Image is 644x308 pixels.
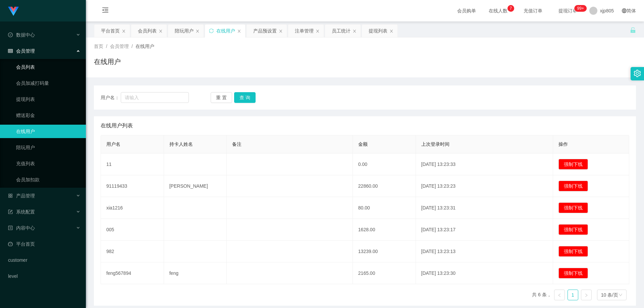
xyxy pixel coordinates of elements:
a: 充值列表 [16,157,80,170]
i: 图标: form [8,209,13,214]
td: 982 [101,241,164,262]
span: 会员管理 [110,44,129,49]
a: 会员列表 [16,60,80,74]
td: 2165.00 [353,262,416,284]
button: 强制下线 [558,181,588,191]
td: 13239.00 [353,241,416,262]
i: 图标: check-circle-o [8,33,13,37]
div: 产品预设置 [253,24,277,37]
div: 陪玩用户 [175,24,194,37]
i: 图标: close [237,29,241,33]
sup: 7 [507,5,514,12]
span: 操作 [558,141,568,147]
span: 系统配置 [8,209,35,214]
span: 会员管理 [8,48,35,54]
td: 11 [101,153,164,175]
td: [DATE] 13:23:17 [416,219,553,241]
a: 1 [568,290,578,300]
i: 图标: close [159,29,163,33]
i: 图标: right [584,293,588,297]
td: xia1216 [101,197,164,219]
span: / [131,44,133,49]
input: 请输入 [121,92,189,103]
i: 图标: close [196,29,200,33]
div: 注单管理 [295,24,314,37]
li: 共 6 条， [532,290,551,300]
span: 用户名 [106,141,120,147]
td: 1628.00 [353,219,416,241]
td: 005 [101,219,164,241]
li: 1 [568,290,578,300]
span: 充值订单 [520,8,546,13]
td: 22860.00 [353,175,416,197]
span: 在线人数 [485,8,511,13]
td: [PERSON_NAME] [164,175,227,197]
a: customer [8,253,80,267]
div: 10 条/页 [601,290,618,300]
button: 强制下线 [558,224,588,235]
li: 下一页 [581,290,592,300]
i: 图标: menu-fold [94,0,117,22]
td: feng567894 [101,262,164,284]
a: 陪玩用户 [16,141,80,154]
span: 在线用户 [136,44,154,49]
span: 持卡人姓名 [169,141,193,147]
span: 内容中心 [8,225,35,231]
a: 会员加减打码量 [16,76,80,90]
i: 图标: close [389,29,393,33]
td: feng [164,262,227,284]
a: 会员加扣款 [16,173,80,186]
div: 平台首页 [101,24,120,37]
a: 赠送彩金 [16,109,80,122]
h1: 在线用户 [94,57,121,67]
a: level [8,269,80,283]
a: 提现列表 [16,93,80,106]
td: [DATE] 13:23:33 [416,153,553,175]
i: 图标: sync [209,28,214,33]
button: 强制下线 [558,268,588,279]
span: 提现订单 [555,8,581,13]
div: 在线用户 [216,24,235,37]
img: logo.9652507e.png [8,7,19,16]
sup: 265 [575,5,587,12]
li: 上一页 [554,290,565,300]
span: 备注 [232,141,241,147]
button: 强制下线 [558,159,588,170]
span: 在线用户列表 [101,122,133,130]
td: 80.00 [353,197,416,219]
span: 产品管理 [8,193,35,198]
td: [DATE] 13:23:31 [416,197,553,219]
span: 上次登录时间 [421,141,449,147]
i: 图标: appstore-o [8,193,13,198]
div: 会员列表 [138,24,157,37]
i: 图标: left [557,293,561,297]
i: 图标: close [279,29,283,33]
div: 提现列表 [369,24,387,37]
span: 数据中心 [8,32,35,38]
td: 0.00 [353,153,416,175]
i: 图标: unlock [630,27,636,33]
td: [DATE] 13:23:13 [416,241,553,262]
td: 91119433 [101,175,164,197]
td: [DATE] 13:23:23 [416,175,553,197]
button: 强制下线 [558,246,588,257]
i: 图标: close [353,29,357,33]
i: 图标: setting [634,70,641,77]
p: 7 [509,5,512,12]
span: 首页 [94,44,103,49]
button: 强制下线 [558,202,588,213]
span: / [106,44,107,49]
i: 图标: global [622,8,627,13]
i: 图标: table [8,49,13,53]
a: 图标: dashboard平台首页 [8,237,80,251]
i: 图标: down [619,293,623,298]
i: 图标: close [316,29,320,33]
div: 员工统计 [332,24,351,37]
i: 图标: close [122,29,126,33]
button: 重 置 [211,92,232,103]
span: 金额 [358,141,368,147]
button: 查 询 [234,92,256,103]
td: [DATE] 13:23:30 [416,262,553,284]
span: 用户名： [101,94,121,101]
a: 在线用户 [16,125,80,138]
